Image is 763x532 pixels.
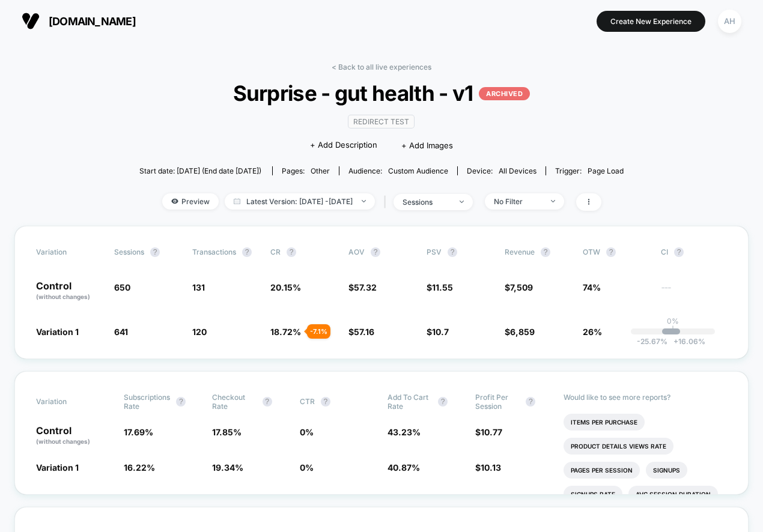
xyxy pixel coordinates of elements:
[114,282,130,292] span: 650
[555,166,624,175] div: Trigger:
[114,247,144,256] span: Sessions
[124,393,170,411] span: Subscriptions Rate
[564,393,728,402] p: Would like to see more reports?
[164,80,600,106] span: Surprise - gut health - v1
[124,427,153,437] span: 17.69 %
[36,393,102,411] span: Variation
[427,327,449,337] span: $
[541,247,550,257] button: ?
[162,193,219,210] span: Preview
[597,11,705,32] button: Create New Experience
[36,247,102,257] span: Variation
[270,247,281,256] span: CR
[388,393,432,411] span: Add To Cart Rate
[637,337,667,346] span: -25.67 %
[460,201,464,203] img: end
[427,282,453,292] span: $
[551,200,555,202] img: end
[36,438,90,445] span: (without changes)
[36,293,90,300] span: (without changes)
[300,462,314,473] span: 0 %
[583,282,601,292] span: 74%
[310,139,377,151] span: + Add Description
[282,166,330,175] div: Pages:
[388,427,421,437] span: 43.23 %
[505,282,533,292] span: $
[225,193,375,210] span: Latest Version: [DATE] - [DATE]
[479,87,530,100] p: ARCHIVED
[510,282,533,292] span: 7,509
[564,438,673,455] li: Product Details Views Rate
[270,282,301,292] span: 20.15 %
[448,247,457,257] button: ?
[714,9,745,34] button: AH
[212,427,242,437] span: 17.85 %
[114,327,128,337] span: 641
[242,247,252,257] button: ?
[22,12,40,30] img: Visually logo
[362,200,366,202] img: end
[564,486,622,503] li: Signups Rate
[354,327,374,337] span: 57.16
[427,247,442,256] span: PSV
[348,247,365,256] span: AOV
[673,337,678,346] span: +
[432,327,449,337] span: 10.7
[475,393,520,411] span: Profit Per Session
[475,427,502,437] span: $
[381,193,394,211] span: |
[270,327,301,337] span: 18.72 %
[176,397,186,407] button: ?
[192,282,205,292] span: 131
[332,62,431,71] a: < Back to all live experiences
[432,282,453,292] span: 11.55
[481,462,501,473] span: 10.13
[438,397,448,407] button: ?
[300,397,315,406] span: CTR
[646,462,687,479] li: Signups
[354,282,377,292] span: 57.32
[505,247,535,256] span: Revenue
[192,247,236,256] span: Transactions
[583,327,602,337] span: 26%
[401,141,453,150] span: + Add Images
[348,282,377,292] span: $
[212,462,243,473] span: 19.34 %
[661,284,727,301] span: ---
[564,414,645,431] li: Items Per Purchase
[481,427,502,437] span: 10.77
[583,247,649,257] span: OTW
[403,198,451,207] div: sessions
[212,393,257,411] span: Checkout Rate
[388,462,420,473] span: 40.87 %
[499,166,537,175] span: all devices
[307,324,330,339] div: - 7.1 %
[311,166,330,175] span: other
[348,166,448,175] div: Audience:
[150,247,160,257] button: ?
[371,247,380,257] button: ?
[348,115,415,128] span: Redirect Test
[606,247,616,257] button: ?
[667,316,679,325] p: 0%
[287,247,296,257] button: ?
[18,11,139,31] button: [DOMAIN_NAME]
[505,327,535,337] span: $
[526,397,535,407] button: ?
[36,462,79,473] span: Variation 1
[672,325,674,334] p: |
[667,337,705,346] span: 16.06 %
[300,427,314,437] span: 0 %
[36,426,112,446] p: Control
[628,486,718,503] li: Avg Session Duration
[234,198,240,204] img: calendar
[263,397,272,407] button: ?
[510,327,535,337] span: 6,859
[192,327,207,337] span: 120
[139,166,261,175] span: Start date: [DATE] (End date [DATE])
[388,166,448,175] span: Custom Audience
[49,15,136,28] span: [DOMAIN_NAME]
[564,462,640,479] li: Pages Per Session
[36,281,102,301] p: Control
[348,327,374,337] span: $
